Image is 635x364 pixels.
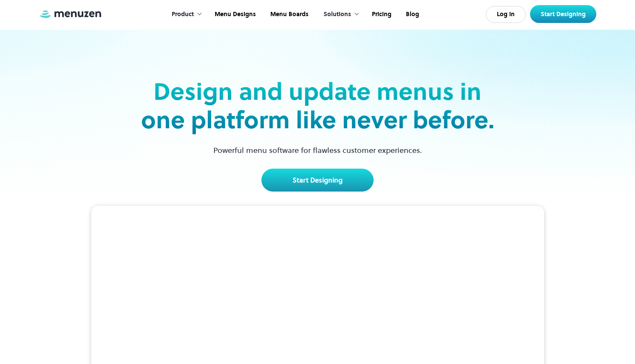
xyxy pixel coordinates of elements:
div: Product [172,10,194,19]
div: Solutions [315,1,364,28]
a: Menu Boards [262,1,315,28]
a: Pricing [364,1,398,28]
a: Menu Designs [207,1,262,28]
div: Solutions [323,10,351,19]
div: Product [163,1,207,28]
a: Log In [486,6,526,23]
a: Blog [398,1,425,28]
a: Start Designing [261,169,374,192]
a: Start Designing [530,5,596,23]
p: Powerful menu software for flawless customer experiences. [203,144,433,156]
h2: Design and update menus in one platform like never before. [138,77,497,134]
